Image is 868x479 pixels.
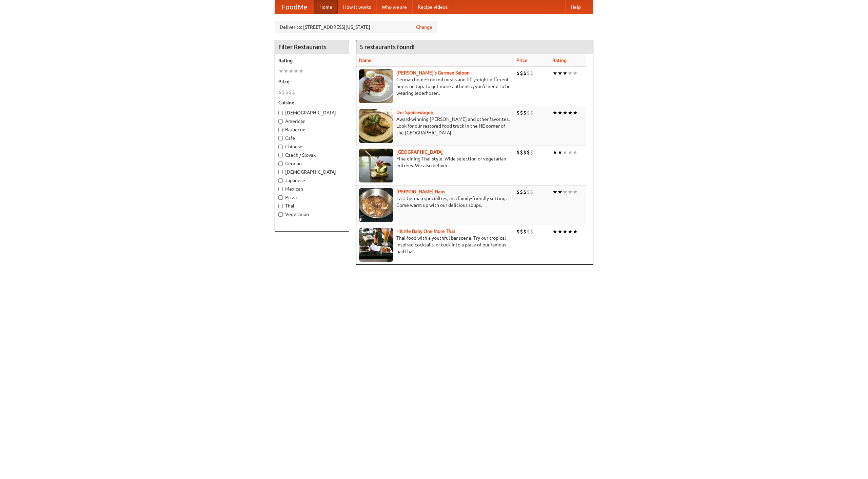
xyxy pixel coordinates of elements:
li: $ [285,88,289,96]
input: [DEMOGRAPHIC_DATA] [278,170,283,174]
input: Japanese [278,178,283,183]
label: Pizza [278,194,346,201]
li: ★ [568,228,573,235]
h5: Rating [278,57,346,64]
p: Award-winning [PERSON_NAME] and other favorites. Look for our restored food truck in the NE corne... [359,116,511,136]
input: Chinese [278,145,283,149]
input: Cafe [278,136,283,140]
input: Thai [278,204,283,208]
input: German [278,161,283,166]
li: $ [527,188,530,196]
li: $ [278,88,282,96]
li: ★ [557,69,563,77]
img: babythai.jpg [359,228,393,262]
li: ★ [289,67,294,75]
li: $ [520,188,523,196]
li: $ [523,188,527,196]
a: FoodMe [275,0,314,14]
li: $ [527,228,530,235]
li: ★ [568,69,573,77]
input: Barbecue [278,128,283,132]
li: $ [292,88,295,96]
p: Thai food with a youthful bar scene. Try our tropical inspired cocktails, or tuck into a plate of... [359,235,511,255]
li: ★ [552,109,557,116]
li: ★ [299,67,304,75]
li: ★ [557,188,563,196]
li: ★ [563,228,568,235]
li: $ [516,69,520,77]
li: ★ [557,109,563,116]
li: ★ [568,109,573,116]
p: Fine dining Thai-style. Wide selection of vegetarian entrées. We also deliver. [359,155,511,169]
li: ★ [552,69,557,77]
li: $ [523,109,527,116]
input: Pizza [278,195,283,200]
li: ★ [573,228,578,235]
ng-pluralize: 5 restaurants found! [360,44,415,50]
li: ★ [573,149,578,156]
label: Mexican [278,186,346,192]
a: Change [416,24,432,30]
li: $ [530,149,533,156]
li: $ [530,109,533,116]
li: $ [523,149,527,156]
div: Deliver to: [STREET_ADDRESS][US_STATE] [275,21,437,33]
li: $ [530,228,533,235]
li: $ [527,69,530,77]
li: $ [530,69,533,77]
label: Vegetarian [278,211,346,218]
h4: Filter Restaurants [275,40,349,54]
a: Who we are [376,0,412,14]
label: Thai [278,202,346,209]
a: Hit Me Baby One More Thai [396,228,455,234]
li: ★ [294,67,299,75]
li: ★ [557,149,563,156]
label: [DEMOGRAPHIC_DATA] [278,169,346,175]
a: [GEOGRAPHIC_DATA] [396,149,443,155]
li: ★ [563,149,568,156]
label: German [278,160,346,167]
img: esthers.jpg [359,69,393,103]
p: German home-cooked meals and fifty-eight different beers on tap. To get more authentic, you'd nee... [359,76,511,96]
li: $ [527,149,530,156]
input: Mexican [278,187,283,191]
a: Price [516,58,528,63]
li: $ [520,228,523,235]
li: ★ [552,228,557,235]
li: $ [516,109,520,116]
input: [DEMOGRAPHIC_DATA] [278,111,283,115]
p: East German specialties, in a family-friendly setting. Come warm up with our delicious soups. [359,195,511,209]
li: $ [516,149,520,156]
a: Name [359,58,372,63]
label: [DEMOGRAPHIC_DATA] [278,109,346,116]
li: ★ [552,188,557,196]
li: $ [516,188,520,196]
li: $ [289,88,292,96]
li: ★ [557,228,563,235]
label: Czech / Slovak [278,152,346,158]
a: Help [565,0,586,14]
a: Rating [552,58,567,63]
a: Der Speisewagen [396,110,433,115]
a: [PERSON_NAME] Haus [396,189,445,194]
label: American [278,118,346,125]
li: $ [520,109,523,116]
a: Recipe videos [412,0,453,14]
img: speisewagen.jpg [359,109,393,143]
b: [PERSON_NAME]'s German Saloon [396,70,470,75]
li: ★ [568,188,573,196]
li: ★ [563,109,568,116]
label: Chinese [278,143,346,150]
li: ★ [552,149,557,156]
h5: Cuisine [278,99,346,106]
li: $ [520,69,523,77]
li: $ [523,228,527,235]
img: satay.jpg [359,149,393,182]
input: American [278,119,283,124]
a: Home [314,0,338,14]
li: ★ [278,67,283,75]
